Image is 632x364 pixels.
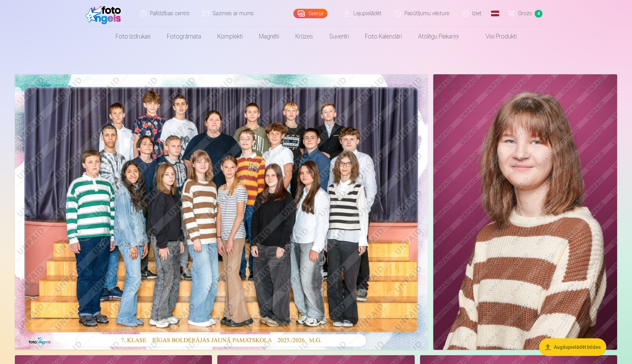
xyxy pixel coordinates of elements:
[410,27,467,46] a: Atslēgu piekariņi
[107,27,159,46] a: Foto izdrukas
[86,3,124,24] img: /fa1
[539,338,606,356] button: Augšupielādēt bildes
[251,27,287,46] a: Magnēti
[209,27,251,46] a: Komplekti
[159,27,209,46] a: Fotogrāmata
[467,27,525,46] a: Visi produkti
[535,10,542,18] span: 4
[357,27,410,46] a: Foto kalendāri
[287,27,321,46] a: Krūzes
[518,9,532,18] span: Grozs
[293,9,327,18] a: Galerija
[321,27,357,46] a: Suvenīri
